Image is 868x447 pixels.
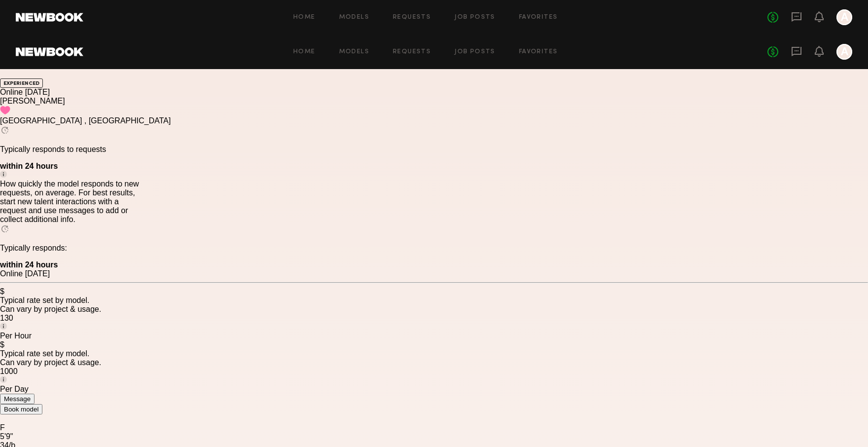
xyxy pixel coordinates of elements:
a: Favorites [519,14,558,21]
a: Job Posts [454,49,495,55]
a: A [836,9,852,25]
a: Models [339,49,369,55]
a: Favorites [519,49,558,55]
a: Home [293,14,315,21]
a: Job Posts [454,14,495,21]
a: Requests [393,14,431,21]
a: Requests [393,49,431,55]
a: Home [293,49,315,55]
a: A [836,44,852,60]
a: Models [339,14,369,21]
